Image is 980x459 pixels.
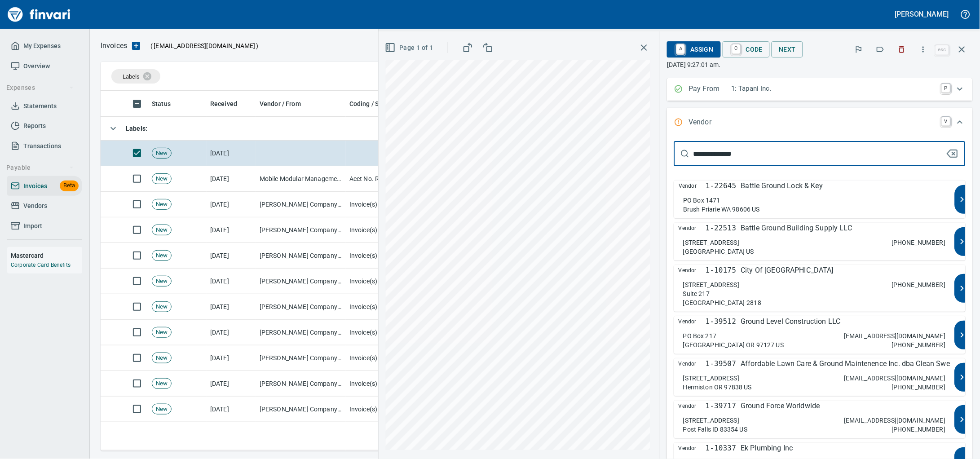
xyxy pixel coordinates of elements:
[679,265,706,276] span: Vendor
[741,401,820,411] p: Ground Force Worldwide
[349,98,409,109] span: Coding / Subject
[256,192,346,217] td: [PERSON_NAME] Company Inc. (1-10431)
[383,40,437,56] button: Page 1 of 1
[849,40,869,59] button: Flag
[706,358,737,369] p: 1-39507
[683,238,739,247] p: [STREET_ADDRESS]
[667,78,973,101] div: Expand
[892,425,946,434] p: [PHONE_NUMBER]
[679,181,706,191] span: Vendor
[207,166,256,192] td: [DATE]
[346,397,525,422] td: Invoice(s) From HD [PERSON_NAME]
[346,294,525,320] td: Invoice(s) From HD [PERSON_NAME]
[732,44,741,54] a: C
[152,252,171,260] span: New
[7,36,82,56] a: My Expenses
[706,223,737,234] p: 1-22513
[892,280,946,289] p: [PHONE_NUMBER]
[207,192,256,217] td: [DATE]
[346,345,525,371] td: Invoice(s) From HD [PERSON_NAME]
[256,217,346,243] td: [PERSON_NAME] Company Inc. (1-10431)
[667,41,720,57] button: AAssign
[256,422,346,448] td: [PERSON_NAME] Company Inc. (1-10431)
[706,443,737,454] p: 1-10337
[152,175,171,183] span: New
[23,40,61,52] span: My Expenses
[349,98,397,109] span: Coding / Subject
[123,73,140,80] span: Labels
[779,44,796,55] span: Next
[207,371,256,397] td: [DATE]
[679,316,706,327] span: Vendor
[346,422,525,448] td: Invoice(s) From HD [PERSON_NAME]
[676,44,685,54] a: A
[3,79,78,96] button: Expenses
[387,42,433,53] span: Page 1 of 1
[6,162,74,173] span: Payable
[346,320,525,345] td: Invoice(s) From HD [PERSON_NAME]
[260,98,313,109] span: Vendor / From
[23,200,47,212] span: Vendors
[914,40,933,59] button: More
[207,422,256,448] td: [DATE]
[126,125,147,132] strong: Labels :
[741,316,841,327] p: Ground Level Construction LLC
[152,328,171,337] span: New
[152,380,171,388] span: New
[152,98,171,109] span: Status
[256,345,346,371] td: [PERSON_NAME] Company Inc. (1-10431)
[683,205,760,214] p: Brush Priarie WA 98606 US
[256,371,346,397] td: [PERSON_NAME] Company Inc. (1-10431)
[683,298,761,307] p: [GEOGRAPHIC_DATA]-2818
[5,4,73,25] img: Finvari
[683,383,752,392] p: Hermiston OR 97838 US
[152,277,171,286] span: New
[346,217,525,243] td: Invoice(s) From HD [PERSON_NAME]
[892,340,946,349] p: [PHONE_NUMBER]
[844,416,946,425] p: [EMAIL_ADDRESS][DOMAIN_NAME]
[11,262,71,268] a: Corporate Card Benefits
[152,149,171,158] span: New
[683,374,739,383] p: [STREET_ADDRESS]
[730,42,763,57] span: Code
[346,243,525,269] td: Invoice(s) From HD [PERSON_NAME]
[101,40,127,51] nav: breadcrumb
[892,238,946,247] p: [PHONE_NUMBER]
[256,320,346,345] td: [PERSON_NAME] Company Inc. (1-10431)
[7,136,82,156] a: Transactions
[7,216,82,236] a: Import
[741,223,852,234] p: Battle Ground Building Supply LLC
[936,45,949,55] a: esc
[210,98,237,109] span: Received
[60,181,79,191] span: Beta
[679,223,706,234] span: Vendor
[674,358,966,396] button: Vendor1-39507Affordable Lawn Care & Ground Maintenence Inc. dba Clean Swe[STREET_ADDRESS]Hermisto...
[892,383,946,392] p: [PHONE_NUMBER]
[683,331,717,340] p: PO Box 217
[741,443,793,454] p: Ek Plumbing Inc
[893,7,951,21] button: [PERSON_NAME]
[207,243,256,269] td: [DATE]
[674,401,966,438] button: Vendor1-39717Ground Force Worldwide[STREET_ADDRESS]Post Falls ID 83354 US[EMAIL_ADDRESS][DOMAIN_N...
[152,226,171,234] span: New
[706,316,737,327] p: 1-39512
[23,181,47,192] span: Invoices
[689,84,731,95] p: Pay From
[679,443,706,454] span: Vendor
[7,116,82,136] a: Reports
[145,41,259,50] p: ( )
[667,108,973,137] div: Expand
[153,41,256,50] span: [EMAIL_ADDRESS][DOMAIN_NAME]
[674,181,966,218] button: Vendor1-22645Battle Ground Lock & KeyPO Box 1471Brush Priarie WA 98606 US
[207,294,256,320] td: [DATE]
[256,269,346,294] td: [PERSON_NAME] Company Inc. (1-10431)
[683,247,754,256] p: [GEOGRAPHIC_DATA] US
[101,40,127,51] p: Invoices
[667,60,973,69] p: [DATE] 9:27:01 am.
[679,401,706,411] span: Vendor
[23,120,46,132] span: Reports
[346,269,525,294] td: Invoice(s) From HD [PERSON_NAME]
[207,345,256,371] td: [DATE]
[683,289,710,298] p: Suite 217
[346,192,525,217] td: Invoice(s) From HD [PERSON_NAME]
